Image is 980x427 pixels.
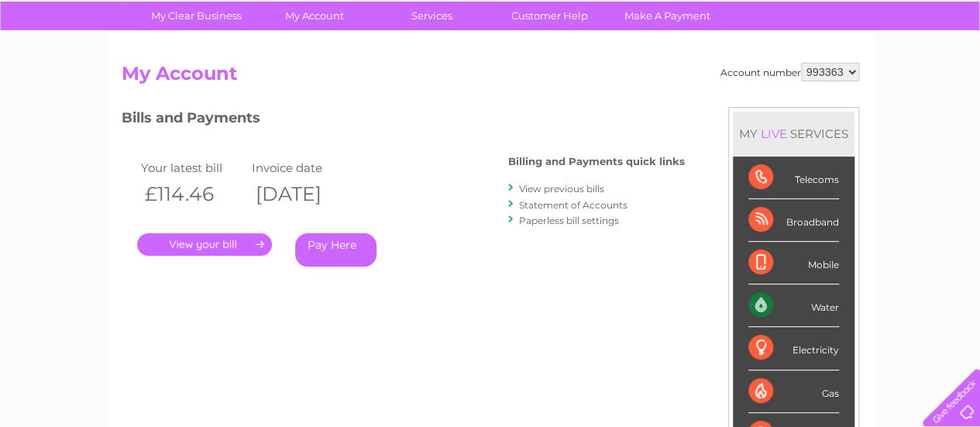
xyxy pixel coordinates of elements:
a: Services [368,2,496,30]
div: Account number [720,63,859,81]
a: Statement of Accounts [519,199,628,211]
a: My Clear Business [132,2,260,30]
a: Paperless bill settings [519,215,619,226]
div: Gas [748,370,839,413]
h2: My Account [122,63,859,92]
a: Log out [929,66,965,77]
img: logo.png [34,40,113,88]
a: Pay Here [295,233,377,267]
a: Telecoms [789,66,836,77]
th: £114.46 [137,178,249,210]
a: View previous bills [519,183,604,195]
a: Energy [746,66,780,77]
div: LIVE [758,126,790,141]
td: Your latest bill [137,157,249,178]
div: Broadband [748,199,839,242]
h3: Bills and Payments [122,107,685,134]
td: Invoice date [248,157,359,178]
th: [DATE] [248,178,359,210]
div: Telecoms [748,157,839,199]
div: Electricity [748,327,839,370]
div: Mobile [748,242,839,284]
div: MY SERVICES [733,112,854,156]
a: . [137,233,272,256]
a: Customer Help [486,2,614,30]
div: Clear Business is a trading name of Verastar Limited (registered in [GEOGRAPHIC_DATA] No. 3667643... [125,9,857,75]
a: Contact [877,66,915,77]
a: 0333 014 3131 [688,8,795,27]
a: Blog [845,66,868,77]
a: Water [707,66,737,77]
a: Make A Payment [603,2,731,30]
div: Water [748,284,839,327]
a: My Account [250,2,378,30]
h4: Billing and Payments quick links [508,156,685,167]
